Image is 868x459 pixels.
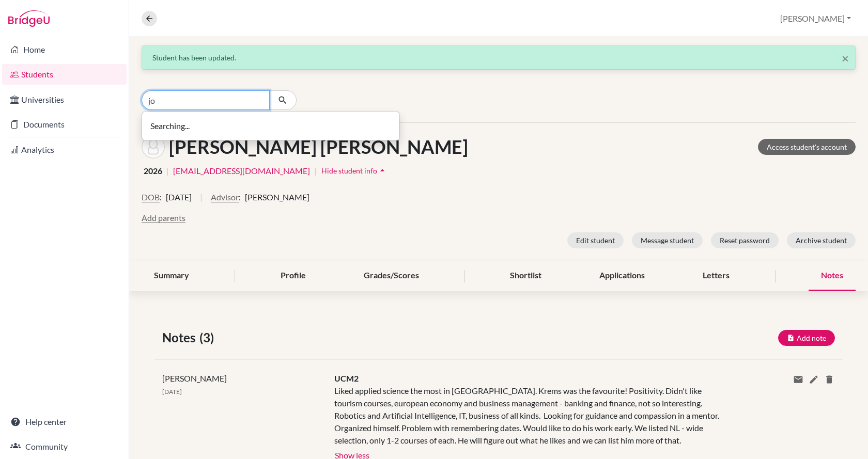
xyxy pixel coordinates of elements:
a: Community [2,436,127,457]
span: [DATE] [162,388,182,395]
a: [EMAIL_ADDRESS][DOMAIN_NAME] [173,165,310,177]
a: Analytics [2,139,127,160]
button: Archive student [787,232,856,248]
a: Home [2,39,127,60]
div: Student has been updated. [152,52,845,63]
button: Edit student [567,232,624,248]
span: : [239,191,241,203]
div: Letters [690,261,742,291]
span: Hide student info [321,166,377,175]
button: DOB [142,191,160,203]
a: Help center [2,411,127,432]
button: Add note [778,330,835,346]
span: [PERSON_NAME] [245,191,309,203]
span: 2026 [144,165,162,177]
button: [PERSON_NAME] [776,9,856,28]
span: | [314,165,317,177]
input: Find student by name... [142,90,270,110]
button: Add parents [142,212,185,224]
span: × [842,51,849,66]
span: Notes [162,328,199,347]
span: UCM2 [334,373,359,383]
a: Universities [2,89,127,110]
div: Notes [809,261,856,291]
img: Levente István Szitás's avatar [142,135,165,159]
button: Hide student infoarrow_drop_up [321,163,388,179]
div: Shortlist [498,261,554,291]
div: Profile [268,261,318,291]
i: arrow_drop_up [377,165,388,176]
span: [PERSON_NAME] [162,373,227,383]
div: Grades/Scores [351,261,431,291]
span: | [166,165,169,177]
span: [DATE] [166,191,192,203]
span: (3) [199,328,218,347]
a: Access student's account [758,139,856,155]
a: Students [2,64,127,85]
span: : [160,191,162,203]
button: Reset password [711,232,779,248]
img: Bridge-U [8,10,50,27]
button: Close [842,52,849,65]
div: Applications [587,261,657,291]
div: Summary [142,261,202,291]
button: Advisor [211,191,239,203]
span: | [200,191,203,212]
a: Documents [2,114,127,135]
button: Message student [632,232,703,248]
h1: [PERSON_NAME] [PERSON_NAME] [169,136,468,158]
p: Searching... [150,120,391,132]
div: Liked applied science the most in [GEOGRAPHIC_DATA]. Krems was the favourite! Positivity. Didn't ... [334,385,720,447]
